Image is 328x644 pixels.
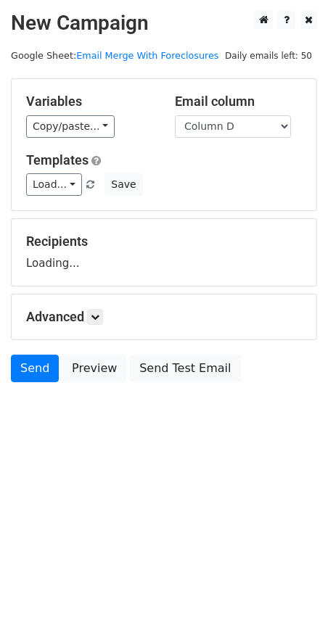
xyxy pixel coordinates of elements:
[11,11,317,36] h2: New Campaign
[26,234,302,249] h5: Recipients
[26,173,82,196] a: Load...
[220,50,317,61] a: Daily emails left: 50
[104,173,142,196] button: Save
[11,50,218,61] small: Google Sheet:
[11,355,59,382] a: Send
[130,355,240,382] a: Send Test Email
[26,234,302,271] div: Loading...
[26,115,115,138] a: Copy/paste...
[26,309,302,325] h5: Advanced
[175,94,302,110] h5: Email column
[76,50,218,61] a: Email Merge With Foreclosures
[26,94,153,110] h5: Variables
[220,48,317,64] span: Daily emails left: 50
[62,355,126,382] a: Preview
[26,152,89,168] a: Templates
